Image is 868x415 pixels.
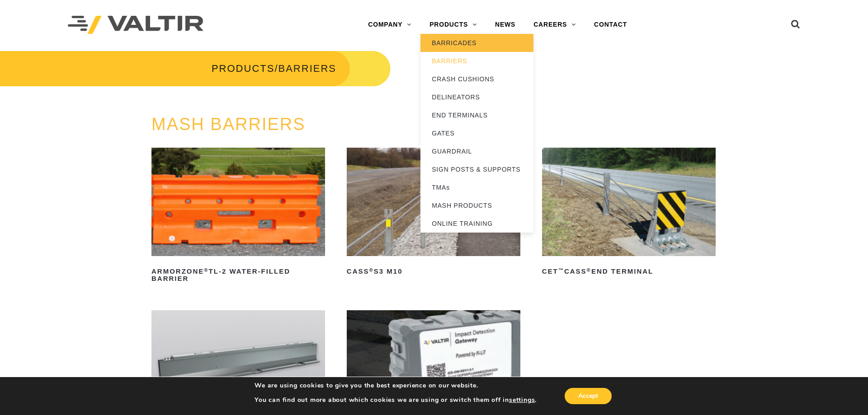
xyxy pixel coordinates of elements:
[359,16,420,34] a: COMPANY
[151,148,325,286] a: ArmorZone®TL-2 Water-Filled Barrier
[420,196,533,214] a: MASH PRODUCTS
[255,396,537,404] p: You can find out more about which cookies we are using or switch them off in .
[420,214,533,233] a: ONLINE TRAINING
[151,115,306,134] a: MASH BARRIERS
[542,148,716,279] a: CET™CASS®End Terminal
[509,396,535,404] button: settings
[68,16,203,34] img: Valtir
[151,264,325,286] h2: ArmorZone TL-2 Water-Filled Barrier
[420,160,533,178] a: SIGN POSTS & SUPPORTS
[542,264,716,279] h2: CET CASS End Terminal
[420,106,533,124] a: END TERMINALS
[420,178,533,196] a: TMAs
[565,388,612,404] button: Accept
[255,382,537,390] p: We are using cookies to give you the best experience on our website.
[420,52,533,70] a: BARRIERS
[558,267,564,273] sup: ™
[347,264,520,279] h2: CASS S3 M10
[420,16,486,34] a: PRODUCTS
[278,63,336,74] span: BARRIERS
[585,16,636,34] a: CONTACT
[420,88,533,106] a: DELINEATORS
[420,124,533,142] a: GATES
[347,148,520,279] a: CASS®S3 M10
[204,267,208,273] sup: ®
[524,16,585,34] a: CAREERS
[420,70,533,88] a: CRASH CUSHIONS
[212,63,274,74] a: PRODUCTS
[369,267,374,273] sup: ®
[587,267,591,273] sup: ®
[486,16,524,34] a: NEWS
[420,142,533,160] a: GUARDRAIL
[420,34,533,52] a: BARRICADES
